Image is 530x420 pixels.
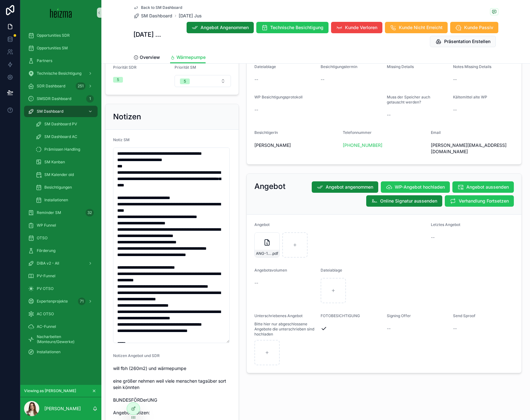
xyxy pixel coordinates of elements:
button: Angebot aussenden [452,181,514,193]
span: -- [453,76,457,83]
a: Förderung [24,245,98,256]
span: Opportunities SDR [37,33,70,38]
span: WP Besichtigungsprotokoll [254,95,303,99]
span: -- [387,112,391,118]
img: App logo [50,8,72,18]
a: Nacharbeiten (Monteure/Gewerke) [24,334,98,345]
span: WP Funnel [37,223,56,228]
a: Back to SM Dashboard [133,5,182,10]
span: Technische Besichtigung [270,24,323,31]
span: Kunde Verloren [345,24,377,31]
a: [PHONE_NUMBER] [343,142,382,148]
span: Notes Missing Details [453,64,491,69]
a: PV OTSO [24,283,98,294]
a: DiBA v2 - All [24,258,98,269]
span: SMSDR Dashboard [37,96,71,101]
span: Installationen [37,349,61,354]
span: -- [431,234,435,241]
span: AC-Funnel [37,324,56,329]
span: Opportunities SM [37,46,68,51]
span: Overview [140,54,160,60]
span: Technische Besichtigung [37,71,81,76]
div: 5 [117,77,119,83]
span: Expertenprojekte [37,299,68,304]
a: Overview [133,52,160,64]
span: Unterschriebenes Angebot [254,313,303,318]
span: Partners [37,58,52,63]
span: Wärmepumpe [176,54,206,60]
span: SM Dashboard AC [44,134,77,139]
div: 251 [76,82,86,90]
span: SDR Dashboard [37,84,65,89]
span: Notizen Angebot und SDR [113,353,160,358]
span: WP-Angebot hochladen [395,184,445,190]
a: SM Kalender old [32,169,98,180]
span: DiBA v2 - All [37,261,59,266]
span: Priorität SDR [113,65,137,70]
span: -- [387,325,391,332]
span: Reminder SM [37,210,61,215]
a: AC-Funnel [24,321,98,332]
span: Online Signatur aussenden [380,198,437,204]
a: Prämissen Handling [32,144,98,155]
span: Priorität SM [175,65,196,70]
span: Förderung [37,248,55,253]
span: Angebot angenommen [326,184,373,190]
span: Missing Details [387,64,414,69]
span: Nacharbeiten (Monteure/Gewerke) [37,334,91,344]
span: -- [321,76,324,83]
span: -- [254,280,258,286]
span: Installationen [44,197,68,203]
a: [DATE] Jus [179,13,202,19]
span: Muss der Speicher auch getauscht werden? [387,95,430,104]
h2: Angebot [254,181,285,191]
p: [PERSON_NAME] [44,405,81,412]
span: Kunde Nicht Erreicht [399,24,443,31]
button: Technische Besichtigung [256,22,329,33]
span: Verhandlung Fortsetzen [459,198,509,204]
a: WP Funnel [24,220,98,231]
span: SM Dashboard [37,109,63,114]
span: Email [431,130,441,135]
a: AC OTSO [24,308,98,320]
h1: [DATE] Jus [133,30,162,39]
span: Besichtigungstermin [321,64,357,69]
a: SMSDR Dashboard1 [24,93,98,104]
span: -- [453,325,457,332]
span: -- [453,107,457,113]
span: Letztes Angebot [431,222,460,227]
button: Verhandlung Fortsetzen [445,195,514,207]
span: Angebot [254,222,270,227]
span: Besichtigungen [44,185,72,190]
span: Kältemittel alte WP [453,95,487,99]
span: PV-Funnel [37,273,55,279]
span: SM Dashboard [141,13,172,19]
span: [PERSON_NAME][EMAIL_ADDRESS][DOMAIN_NAME] [431,142,514,155]
a: Partners [24,55,98,66]
div: scrollable content [20,25,101,366]
a: OTSO [24,232,98,244]
a: SM Dashboard AC [32,131,98,142]
span: [PERSON_NAME] [254,142,291,148]
span: Dateiablage [254,64,276,69]
span: Back to SM Dashboard [141,5,182,10]
span: FOTOBESICHTIGUNG [321,313,360,318]
a: SM Dashboard [24,106,98,117]
span: SM Dashboard PV [44,122,77,127]
span: SM Kanban [44,160,65,165]
span: Dateiablage [321,268,342,273]
span: -- [254,107,258,113]
a: SM Dashboard [133,13,172,19]
button: Angebot angenommen [312,181,378,193]
a: SM Kanban [32,156,98,168]
span: SM Kalender old [44,172,74,177]
a: Opportunities SDR [24,30,98,41]
div: 71 [78,298,86,305]
span: Angebot Angenommen [201,24,249,31]
button: Kunde Nicht Erreicht [385,22,448,33]
a: Expertenprojekte71 [24,296,98,307]
div: 5 [184,78,186,84]
a: PV-Funnel [24,270,98,282]
a: Besichtigungen [32,182,98,193]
